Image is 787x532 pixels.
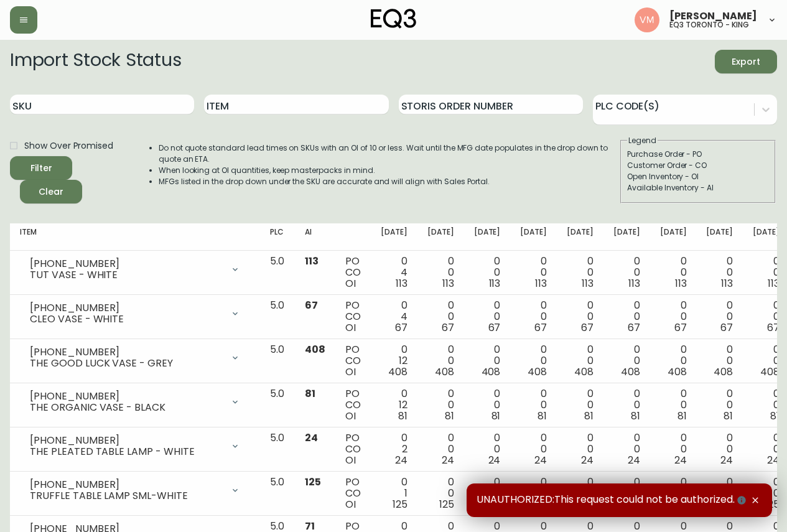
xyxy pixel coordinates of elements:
div: [PHONE_NUMBER] [30,479,223,490]
div: Purchase Order - PO [627,149,769,160]
div: 0 4 [381,300,407,334]
span: 408 [714,365,733,379]
span: 408 [435,365,454,379]
span: 125 [765,497,780,511]
div: Open Inventory - OI [627,171,769,182]
div: [PHONE_NUMBER] [30,435,223,446]
span: 67 [581,320,594,335]
span: OI [345,365,356,379]
span: 67 [534,320,547,335]
div: [PHONE_NUMBER] [30,391,223,402]
div: 0 0 [706,344,733,378]
span: 113 [442,276,454,291]
span: 67 [305,298,318,312]
span: 24 [395,453,407,467]
span: OI [345,497,356,511]
span: 113 [721,276,733,291]
div: 0 0 [567,388,594,422]
span: 24 [767,453,780,467]
span: 81 [584,409,594,423]
img: 0f63483a436850f3a2e29d5ab35f16df [635,7,659,32]
div: 0 0 [660,256,687,289]
div: 0 1 [381,477,407,510]
span: 24 [720,453,733,467]
span: [PERSON_NAME] [669,11,757,21]
span: 408 [760,365,780,379]
div: PO CO [345,256,361,289]
span: 24 [442,453,454,467]
div: 0 0 [520,388,547,422]
div: [PHONE_NUMBER] [30,347,223,358]
div: 0 0 [706,477,733,510]
div: 0 0 [753,432,780,466]
th: [DATE] [510,223,557,251]
span: 67 [767,320,780,335]
th: [DATE] [371,223,417,251]
div: 0 0 [567,432,594,466]
div: 0 0 [613,432,640,466]
span: 24 [534,453,547,467]
div: 0 0 [660,300,687,334]
span: OI [345,453,356,467]
div: 0 0 [567,300,594,334]
div: 0 0 [427,477,454,510]
div: 0 0 [753,388,780,422]
span: Export [725,54,767,70]
span: 81 [445,409,454,423]
div: 0 0 [613,477,640,510]
span: 81 [398,409,407,423]
span: 81 [631,409,640,423]
div: 0 0 [613,388,640,422]
img: logo [371,9,417,29]
div: TUT VASE - WHITE [30,269,223,281]
td: 5.0 [260,295,295,339]
span: 81 [305,386,315,401]
div: 0 0 [427,388,454,422]
div: [PHONE_NUMBER]THE PLEATED TABLE LAMP - WHITE [20,432,250,460]
span: 67 [628,320,640,335]
span: Clear [30,184,72,200]
span: 24 [305,431,318,445]
span: 125 [305,475,321,489]
span: OI [345,409,356,423]
div: 0 0 [753,256,780,289]
span: 125 [393,497,407,511]
span: 113 [768,276,780,291]
legend: Legend [627,135,658,146]
div: Customer Order - CO [627,160,769,171]
span: 81 [678,409,687,423]
button: Export [715,50,777,73]
div: [PHONE_NUMBER] [30,258,223,269]
div: 0 12 [381,344,407,378]
div: 0 4 [381,256,407,289]
div: 0 0 [567,477,594,510]
div: 0 0 [753,477,780,510]
div: 0 0 [567,344,594,378]
span: 408 [528,365,547,379]
div: PO CO [345,432,361,466]
div: 0 0 [520,344,547,378]
span: 408 [574,365,594,379]
span: 408 [388,365,407,379]
div: 0 0 [520,256,547,289]
div: 0 0 [753,344,780,378]
span: 67 [674,320,687,335]
td: 5.0 [260,339,295,383]
span: 67 [442,320,454,335]
div: PO CO [345,300,361,334]
li: MFGs listed in the drop down under the SKU are accurate and will align with Sales Portal. [159,176,619,187]
div: 0 0 [660,388,687,422]
th: PLC [260,223,295,251]
th: [DATE] [464,223,511,251]
div: 0 0 [520,300,547,334]
div: [PHONE_NUMBER]CLEO VASE - WHITE [20,300,250,327]
span: 67 [395,320,407,335]
button: Filter [10,156,72,180]
div: 0 0 [660,432,687,466]
td: 5.0 [260,383,295,427]
th: [DATE] [650,223,697,251]
span: OI [345,276,356,291]
span: 67 [720,320,733,335]
div: [PHONE_NUMBER]THE GOOD LUCK VASE - GREY [20,344,250,371]
span: 81 [538,409,547,423]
